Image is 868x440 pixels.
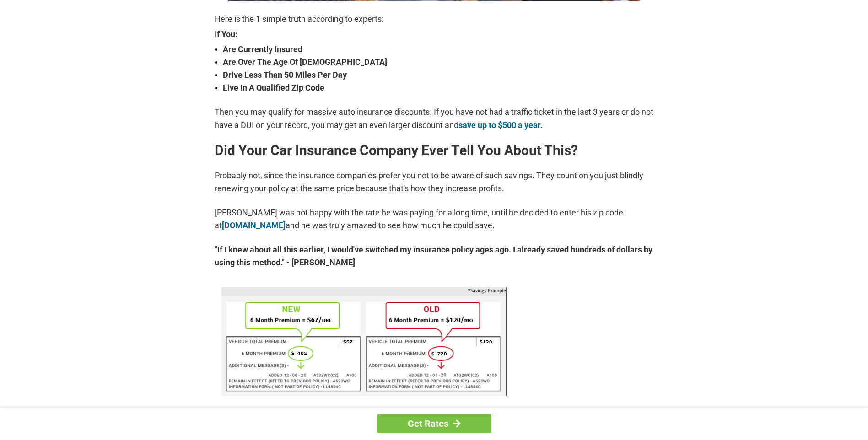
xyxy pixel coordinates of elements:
p: Probably not, since the insurance companies prefer you not to be aware of such savings. They coun... [215,169,654,195]
p: [PERSON_NAME] was not happy with the rate he was paying for a long time, until he decided to ente... [215,206,654,232]
p: Then you may qualify for massive auto insurance discounts. If you have not had a traffic ticket i... [215,106,654,131]
h2: Did Your Car Insurance Company Ever Tell You About This? [215,143,654,158]
a: [DOMAIN_NAME] [222,220,286,230]
strong: Live In A Qualified Zip Code [223,81,654,94]
a: save up to $500 a year. [458,120,543,130]
strong: If You: [215,30,654,38]
strong: "If I knew about all this earlier, I would've switched my insurance policy ages ago. I already sa... [215,243,654,269]
img: savings [221,287,507,396]
p: Here is the 1 simple truth according to experts: [215,13,654,26]
a: Get Rates [377,414,491,433]
strong: Are Currently Insured [223,43,654,56]
strong: Are Over The Age Of [DEMOGRAPHIC_DATA] [223,56,654,69]
strong: Drive Less Than 50 Miles Per Day [223,69,654,81]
